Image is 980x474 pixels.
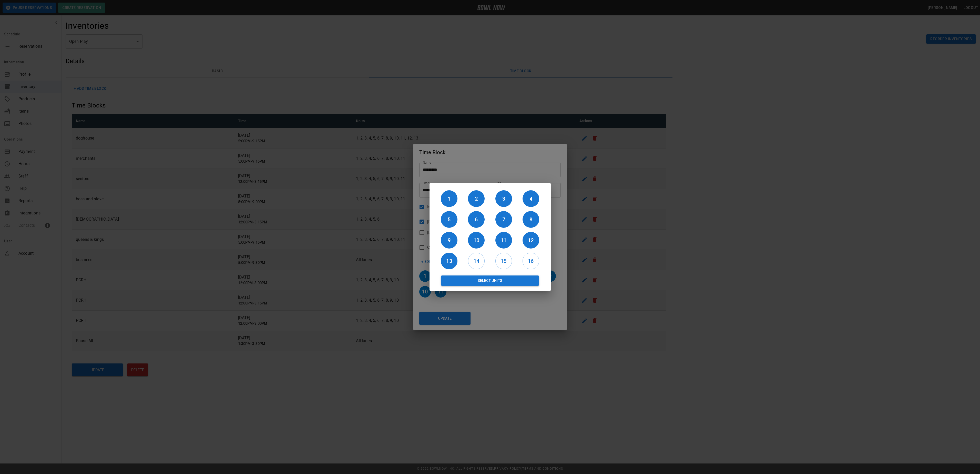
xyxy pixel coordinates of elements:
h6: 16 [523,257,539,265]
button: 16 [523,253,539,269]
h6: 9 [441,236,457,244]
button: 14 [468,253,485,269]
h6: 7 [495,215,512,224]
button: 3 [495,190,512,207]
button: 12 [523,232,539,249]
button: 5 [441,211,457,228]
button: 1 [441,190,457,207]
h6: 8 [523,215,539,224]
h6: 3 [495,195,512,203]
button: 8 [523,211,539,228]
button: 7 [495,211,512,228]
h6: 5 [441,215,457,224]
h6: 15 [496,257,512,265]
button: 2 [468,190,485,207]
h6: 4 [523,195,539,203]
button: 6 [468,211,485,228]
button: 10 [468,232,485,249]
button: 4 [523,190,539,207]
h6: 2 [468,195,485,203]
h6: 6 [468,215,485,224]
h6: 12 [523,236,539,244]
h6: 11 [495,236,512,244]
button: 11 [495,232,512,249]
h6: 14 [468,257,484,265]
button: 13 [441,253,457,269]
h6: 10 [468,236,485,244]
button: 15 [495,253,512,269]
h6: 13 [441,257,457,265]
h6: 1 [441,195,457,203]
button: Select Units [441,275,539,286]
button: 9 [441,232,457,249]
